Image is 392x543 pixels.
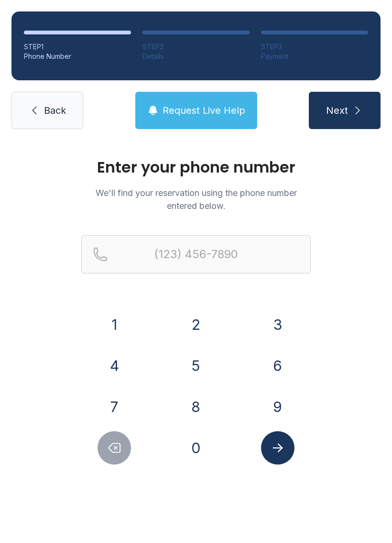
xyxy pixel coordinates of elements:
[81,186,311,212] p: We'll find your reservation using the phone number entered below.
[98,431,131,465] button: Delete number
[98,349,131,382] button: 4
[261,431,294,465] button: Submit lookup form
[98,390,131,424] button: 7
[261,390,294,424] button: 9
[163,104,245,117] span: Request Live Help
[142,52,250,61] div: Details
[24,42,131,52] div: STEP 1
[98,308,131,341] button: 1
[44,104,66,117] span: Back
[179,390,213,424] button: 8
[326,104,348,117] span: Next
[179,431,213,465] button: 0
[142,42,250,52] div: STEP 2
[261,308,294,341] button: 3
[81,160,311,175] h1: Enter your phone number
[24,52,131,61] div: Phone Number
[81,235,311,273] input: Reservation phone number
[179,349,213,382] button: 5
[261,42,368,52] div: STEP 3
[261,349,294,382] button: 6
[179,308,213,341] button: 2
[261,52,368,61] div: Payment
